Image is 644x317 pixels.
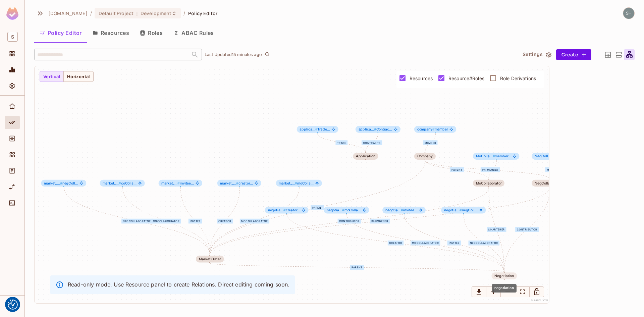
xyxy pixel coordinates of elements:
[401,208,403,212] span: #
[473,153,520,160] div: MoCollaborator#member
[489,160,496,179] g: Edge from MoCollaborator#member to MoCollaborator
[300,127,330,131] span: Trade...
[161,181,194,185] span: invitee...
[359,127,392,131] span: Contrac...
[410,75,433,82] span: Resources
[324,207,369,213] span: negotiation#moCollaborator
[44,181,78,185] span: negColl...
[181,187,210,255] g: Edge from market_order#invitee to market_order
[532,153,578,160] span: NegCollaborator#member
[338,219,361,224] div: contributor
[5,47,20,60] div: Projects
[476,181,502,185] div: MoCollaborator
[263,51,271,59] button: refresh
[342,208,344,212] span: #
[432,127,435,131] span: #
[60,181,62,185] span: #
[374,127,376,131] span: #
[210,263,504,272] g: Edge from market_order to negotiation
[515,286,530,297] button: Fit View
[100,180,145,187] span: market_order#coCollaborator
[356,126,400,133] span: application#Contracts
[283,208,286,212] span: #
[382,207,426,213] span: negotiation#invitee
[327,208,361,212] span: moColla...
[220,181,253,185] span: creator...
[5,132,20,145] div: Directory
[121,219,152,224] div: negCollaborator
[119,181,121,185] span: #
[500,75,536,82] span: Role Derivations
[5,116,20,129] div: Policy
[236,181,238,185] span: #
[450,167,464,172] div: parent
[492,284,517,293] div: negotiation
[460,208,462,212] span: #
[417,154,433,158] div: Company
[6,7,18,20] img: SReyMgAAAABJRU5ErkJggg==
[168,24,219,41] button: ABAC Rules
[135,24,168,41] button: Roles
[311,205,324,210] div: parent
[535,154,553,158] span: NegColl...
[264,51,270,58] span: refresh
[217,180,261,187] span: market_order#creator
[68,281,289,288] p: Read-only mode. Use Resource panel to create Relations. Direct editing coming soon.
[287,214,504,272] g: Edge from negotiation#creator to negotiation
[34,24,87,41] button: Policy Editor
[444,208,478,212] span: negColl...
[40,71,64,82] button: Vertical
[414,153,436,160] span: company
[5,180,20,194] div: URL Mapping
[487,227,506,232] div: charterer
[183,10,185,16] li: /
[152,219,181,224] div: coCollaborator
[520,49,553,60] button: Settings
[327,208,344,212] span: negotia...
[41,180,86,187] span: market_order#negCollaborator
[5,79,20,93] div: Settings
[217,219,233,224] div: creator
[318,134,366,152] g: Edge from application#Trade to application
[359,127,376,131] span: applica...
[177,181,180,185] span: #
[441,207,486,213] span: negotiation#negCollaborator
[532,180,568,187] span: key: NegCollaborator name: NegCollaborator
[265,207,309,213] span: negotiation#creator
[90,10,92,16] li: /
[423,140,437,145] div: member
[210,187,240,255] g: Edge from market_order#creator to market_order
[5,300,20,313] div: Help & Updates
[295,181,297,185] span: #
[141,10,171,16] span: Development
[481,167,494,172] div: parent
[353,153,378,160] span: application
[276,180,322,187] div: market_order#moCollaborator
[8,300,18,310] img: Revisit consent button
[385,208,418,212] span: invitee...
[161,181,179,185] span: market_...
[123,187,210,255] g: Edge from market_order#coCollaborator to market_order
[414,126,457,133] div: company#member
[5,100,20,113] div: Home
[356,154,375,158] div: Application
[529,286,544,297] button: Lock Graph
[103,181,121,185] span: market_...
[486,286,501,297] button: Zoom In
[64,187,210,255] g: Edge from market_order#negCollaborator to market_order
[472,286,486,297] button: Download graph as image
[279,181,297,185] span: market_...
[210,187,300,255] g: Edge from market_order#moCollaborator to market_order
[262,51,271,59] span: Click to refresh data
[44,181,62,185] span: market_...
[297,126,338,133] span: application#Trade
[335,140,347,145] div: Trade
